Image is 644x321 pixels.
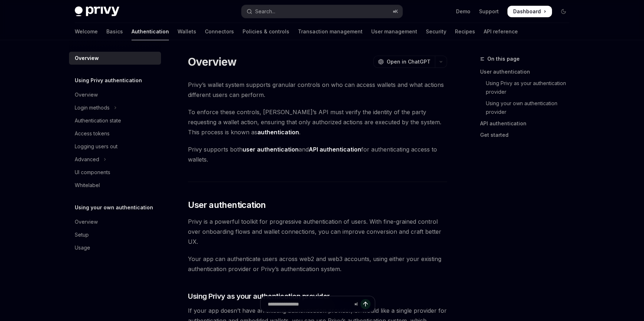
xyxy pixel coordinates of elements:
[69,88,161,101] a: Overview
[456,8,470,15] a: Demo
[241,5,402,18] button: Open search
[75,203,153,212] h5: Using your own authentication
[75,6,119,17] img: dark logo
[387,58,431,65] span: Open in ChatGPT
[188,217,447,247] span: Privy is a powerful toolkit for progressive authentication of users. With fine-grained control ov...
[373,56,435,68] button: Open in ChatGPT
[513,8,541,15] span: Dashboard
[69,52,161,65] a: Overview
[188,144,447,164] span: Privy supports both and for authenticating access to wallets.
[69,179,161,192] a: Whitelabel
[243,23,289,40] a: Policies & controls
[69,228,161,241] a: Setup
[309,146,361,153] strong: API authentication
[487,55,520,63] span: On this page
[75,181,100,190] div: Whitelabel
[188,80,447,100] span: Privy’s wallet system supports granular controls on who can access wallets and what actions diffe...
[393,9,398,14] span: ⌘ K
[69,127,161,140] a: Access tokens
[298,23,363,40] a: Transaction management
[69,140,161,153] a: Logging users out
[480,129,575,141] a: Get started
[188,107,447,137] span: To enforce these controls, [PERSON_NAME]’s API must verify the identity of the party requesting a...
[75,155,99,164] div: Advanced
[480,98,575,118] a: Using your own authentication provider
[75,54,99,62] div: Overview
[69,241,161,254] a: Usage
[507,6,552,17] a: Dashboard
[205,23,234,40] a: Connectors
[360,299,371,309] button: Send message
[69,101,161,114] button: Toggle Login methods section
[479,8,499,15] a: Support
[75,76,142,85] h5: Using Privy authentication
[188,199,266,211] span: User authentication
[480,78,575,98] a: Using Privy as your authentication provider
[558,6,569,17] button: Toggle dark mode
[188,55,236,68] h1: Overview
[75,116,121,125] div: Authentication state
[69,153,161,166] button: Toggle Advanced section
[75,218,98,226] div: Overview
[480,66,575,78] a: User authentication
[69,215,161,228] a: Overview
[75,103,110,112] div: Login methods
[371,23,417,40] a: User management
[268,296,351,312] input: Ask a question...
[75,231,89,239] div: Setup
[75,129,110,138] div: Access tokens
[480,118,575,129] a: API authentication
[75,90,98,99] div: Overview
[75,168,110,177] div: UI components
[243,146,299,153] strong: user authentication
[188,291,330,301] span: Using Privy as your authentication provider
[178,23,196,40] a: Wallets
[426,23,446,40] a: Security
[484,23,518,40] a: API reference
[132,23,169,40] a: Authentication
[188,254,447,274] span: Your app can authenticate users across web2 and web3 accounts, using either your existing authent...
[75,142,118,151] div: Logging users out
[257,129,299,136] strong: authentication
[455,23,475,40] a: Recipes
[69,114,161,127] a: Authentication state
[75,243,90,252] div: Usage
[106,23,123,40] a: Basics
[255,7,275,16] div: Search...
[69,166,161,179] a: UI components
[75,23,98,40] a: Welcome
